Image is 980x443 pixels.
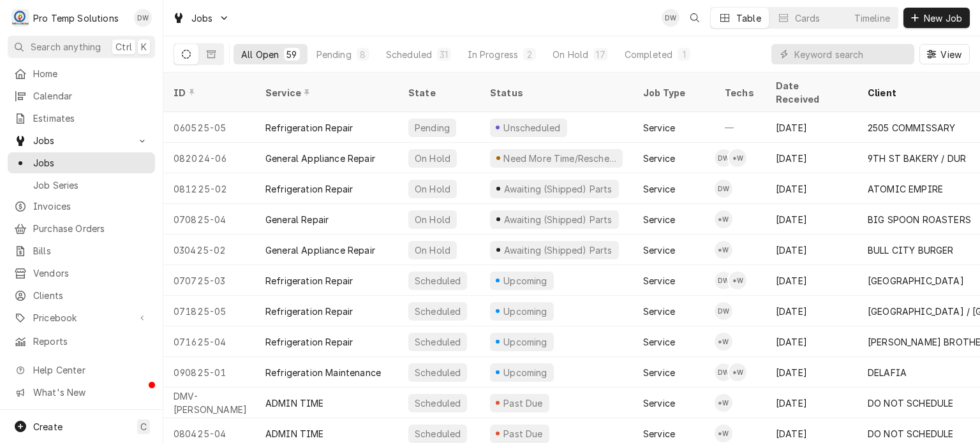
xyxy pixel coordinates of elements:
span: New Job [921,11,965,25]
div: 081225-02 [163,173,255,204]
div: DW [662,9,679,27]
div: *Kevin Williams's Avatar [729,363,746,381]
div: Dakota Williams's Avatar [715,180,732,198]
button: View [919,44,970,64]
div: Dakota Williams's Avatar [715,149,732,167]
div: Service [643,243,675,257]
div: Service [643,274,675,287]
div: 082024-06 [163,143,255,173]
div: Dakota Williams's Avatar [715,302,732,320]
div: [DATE] [766,326,857,357]
div: 2 [526,48,533,61]
div: Scheduled [413,274,462,287]
div: Refrigeration Repair [265,305,353,318]
div: Service [643,152,675,165]
div: Pending [413,121,451,134]
div: [DATE] [766,112,857,143]
span: Pricebook [33,311,130,324]
div: 071625-04 [163,326,255,357]
button: Search anythingCtrlK [8,36,155,58]
div: 31 [440,48,448,61]
div: Date Received [776,79,845,106]
span: Ctrl [115,40,132,54]
div: ID [174,86,242,99]
button: Open search [685,8,705,28]
div: [DATE] [766,235,857,265]
div: *Kevin Williams's Avatar [729,272,746,289]
div: Scheduled [413,366,462,379]
div: On Hold [413,243,452,257]
div: Service [643,335,675,349]
span: View [938,48,964,61]
span: K [141,40,147,54]
div: Techs [725,86,755,99]
div: Awaiting (Shipped) Parts [502,213,613,226]
div: ADMIN TIME [265,427,324,440]
div: Need More Time/Reschedule [502,152,618,165]
div: Scheduled [413,305,462,318]
div: Dakota Williams's Avatar [715,363,732,381]
span: Bills [33,244,149,258]
a: Purchase Orders [8,218,155,239]
div: [DATE] [766,296,857,326]
div: Pending [316,48,352,61]
div: *Kevin Williams's Avatar [715,241,732,259]
div: *Kevin Williams's Avatar [715,333,732,351]
div: Service [643,396,675,410]
div: 8 [359,48,367,61]
div: Job Type [643,86,704,99]
a: Reports [8,331,155,352]
div: DW [715,180,732,198]
span: Estimates [33,112,149,125]
div: DW [715,363,732,381]
div: Pro Temp Solutions [33,11,119,25]
div: Scheduled [413,335,462,349]
a: Calendar [8,85,155,106]
div: 17 [596,48,605,61]
a: Go to Jobs [167,8,235,29]
div: 59 [286,48,297,61]
div: *Kevin Williams's Avatar [715,394,732,412]
div: [GEOGRAPHIC_DATA] [868,274,964,287]
a: Vendors [8,263,155,284]
span: Vendors [33,266,149,280]
div: *Kevin Williams's Avatar [729,149,746,167]
div: Timeline [854,11,890,25]
span: C [140,420,147,433]
div: ATOMIC EMPIRE [868,182,943,196]
div: Scheduled [386,48,432,61]
div: Refrigeration Repair [265,335,353,349]
div: Service [643,305,675,318]
div: Service [643,427,675,440]
a: Go to Pricebook [8,307,155,328]
div: P [11,9,29,27]
div: Upcoming [502,274,549,287]
div: DW [715,149,732,167]
span: Home [33,67,149,80]
button: New Job [903,8,970,28]
div: Dana Williams's Avatar [662,9,679,27]
div: Cards [795,11,820,25]
div: 060525-05 [163,112,255,143]
div: DO NOT SCHEDULE [868,427,953,440]
div: All Open [241,48,279,61]
div: Refrigeration Repair [265,182,353,196]
div: Awaiting (Shipped) Parts [502,182,613,196]
div: 070825-04 [163,204,255,235]
span: Calendar [33,89,149,103]
div: Completed [625,48,672,61]
div: Pro Temp Solutions's Avatar [11,9,29,27]
div: DW [715,272,732,289]
div: *Kevin Williams's Avatar [715,210,732,228]
span: Create [33,421,63,432]
span: Help Center [33,363,147,377]
div: DW [715,302,732,320]
div: Refrigeration Maintenance [265,366,381,379]
div: Dakota Williams's Avatar [715,272,732,289]
div: DO NOT SCHEDULE [868,396,953,410]
div: Refrigeration Repair [265,274,353,287]
div: 090825-01 [163,357,255,388]
div: On Hold [553,48,588,61]
a: Invoices [8,196,155,217]
span: Job Series [33,178,149,192]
